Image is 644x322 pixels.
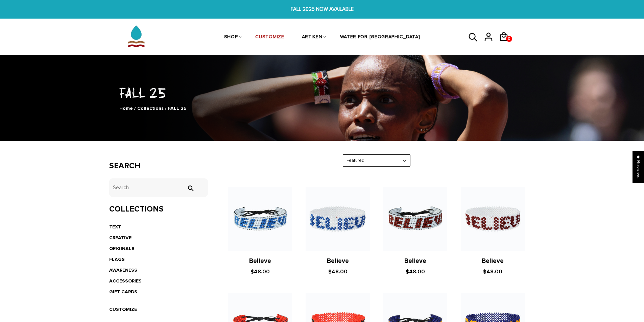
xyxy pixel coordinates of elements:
[340,20,420,55] a: WATER FOR [GEOGRAPHIC_DATA]
[109,235,132,241] a: CREATIVE
[134,105,136,111] span: /
[168,105,187,111] span: FALL 25
[109,204,208,214] h3: Collections
[499,44,514,45] a: 0
[328,268,348,275] span: $48.00
[184,185,197,191] input: Search
[109,256,125,262] a: FLAGS
[137,105,164,111] a: Collections
[302,20,323,55] a: ARTIKEN
[251,268,270,275] span: $48.00
[109,161,208,171] h3: Search
[109,278,142,284] a: ACCESSORIES
[109,178,208,197] input: Search
[109,289,137,295] a: GIFT CARDS
[249,257,271,265] a: Believe
[109,246,135,251] a: ORIGINALS
[406,268,425,275] span: $48.00
[109,224,121,230] a: TEXT
[197,5,447,13] span: FALL 2025 NOW AVAILABLE
[119,105,133,111] a: Home
[506,34,512,44] span: 0
[109,306,137,312] a: CUSTOMIZE
[404,257,426,265] a: Believe
[109,83,535,101] h1: FALL 25
[165,105,167,111] span: /
[224,20,238,55] a: SHOP
[255,20,284,55] a: CUSTOMIZE
[633,151,644,183] div: Click to open Judge.me floating reviews tab
[483,268,502,275] span: $48.00
[109,267,137,273] a: AWARENESS
[482,257,504,265] a: Believe
[327,257,349,265] a: Believe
